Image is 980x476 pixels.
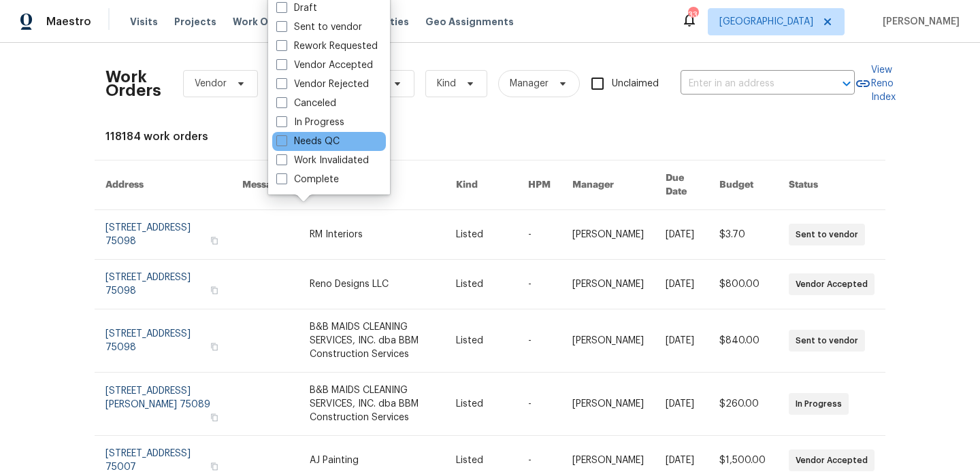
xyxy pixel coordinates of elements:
[105,130,875,143] div: 118184 work orders
[95,160,231,210] th: Address
[299,260,445,309] td: Reno Designs LLC
[299,309,445,373] td: B&B MAIDS CLEANING SERVICES, INC. dba BBM Construction Services
[276,1,317,15] label: Draft
[276,39,378,53] label: Rework Requested
[445,210,517,260] td: Listed
[231,160,299,210] th: Messages
[46,15,91,29] span: Maestro
[276,97,336,110] label: Canceled
[561,160,655,210] th: Manager
[174,15,216,29] span: Projects
[105,70,161,97] h2: Work Orders
[276,20,362,34] label: Sent to vendor
[517,210,561,260] td: -
[517,309,561,373] td: -
[517,160,561,210] th: HPM
[276,135,340,148] label: Needs QC
[208,411,220,424] button: Copy Address
[688,8,698,22] div: 33
[445,160,517,210] th: Kind
[778,160,885,210] th: Status
[425,15,514,29] span: Geo Assignments
[195,77,227,90] span: Vendor
[208,341,220,353] button: Copy Address
[681,73,817,95] input: Enter in an address
[719,15,813,29] span: [GEOGRAPHIC_DATA]
[437,77,456,90] span: Kind
[517,373,561,436] td: -
[233,15,295,29] span: Work Orders
[561,309,655,373] td: [PERSON_NAME]
[561,373,655,436] td: [PERSON_NAME]
[561,260,655,309] td: [PERSON_NAME]
[276,78,369,91] label: Vendor Rejected
[276,154,369,167] label: Work Invalidated
[299,210,445,260] td: RM Interiors
[276,58,373,72] label: Vendor Accepted
[855,63,896,104] a: View Reno Index
[130,15,158,29] span: Visits
[276,173,339,186] label: Complete
[299,373,445,436] td: B&B MAIDS CLEANING SERVICES, INC. dba BBM Construction Services
[208,460,220,473] button: Copy Address
[445,260,517,309] td: Listed
[708,160,778,210] th: Budget
[445,309,517,373] td: Listed
[837,74,856,93] button: Open
[612,77,659,91] span: Unclaimed
[276,116,344,129] label: In Progress
[445,373,517,436] td: Listed
[208,235,220,247] button: Copy Address
[510,77,549,90] span: Manager
[517,260,561,309] td: -
[208,284,220,296] button: Copy Address
[877,15,960,29] span: [PERSON_NAME]
[655,160,708,210] th: Due Date
[561,210,655,260] td: [PERSON_NAME]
